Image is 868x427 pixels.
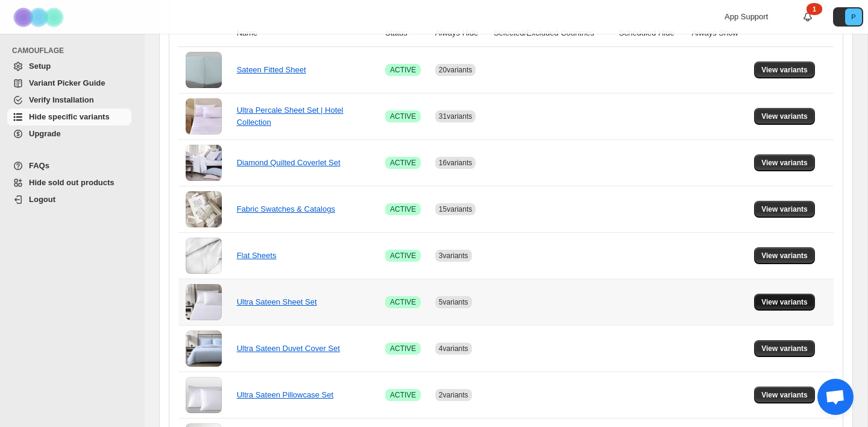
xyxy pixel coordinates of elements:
span: ACTIVE [390,251,416,261]
a: Hide specific variants [7,109,131,125]
a: Ultra Percale Sheet Set | Hotel Collection [237,106,344,127]
a: Logout [7,191,131,208]
span: 31 variants [439,112,472,121]
span: FAQs [29,161,49,170]
span: ACTIVE [390,344,416,353]
span: 16 variants [439,159,472,167]
button: View variants [754,154,815,171]
button: View variants [754,387,815,403]
a: 1 [802,11,814,23]
span: View variants [761,204,808,214]
button: View variants [754,108,815,125]
img: Ultra Sateen Duvet Cover Set [186,331,222,367]
span: 15 variants [439,205,472,213]
a: Upgrade [7,125,131,142]
span: Hide sold out products [29,178,115,187]
button: View variants [754,340,815,357]
a: Variant Picker Guide [7,75,131,92]
button: Avatar with initials P [833,7,863,27]
img: Flat Sheets [186,238,222,274]
button: View variants [754,294,815,311]
span: Logout [29,195,55,204]
a: Verify Installation [7,92,131,109]
span: View variants [761,251,808,261]
span: 3 variants [439,251,468,260]
span: View variants [761,158,808,168]
span: Upgrade [29,129,61,138]
span: Variant Picker Guide [29,78,105,87]
span: 20 variants [439,66,472,74]
img: Ultra Sateen Sheet Set [186,284,222,320]
span: View variants [761,344,808,353]
a: Ultra Sateen Sheet Set [237,297,317,306]
span: 4 variants [439,344,468,353]
img: Sateen Fitted Sheet [186,52,222,88]
span: App Support [725,12,768,21]
button: View variants [754,201,815,218]
a: Ultra Sateen Duvet Cover Set [237,344,340,353]
a: FAQs [7,157,131,174]
span: View variants [761,390,808,400]
span: ACTIVE [390,204,416,214]
span: 5 variants [439,298,468,306]
span: ACTIVE [390,297,416,307]
span: View variants [761,297,808,307]
img: Ultra Percale Sheet Set | Hotel Collection [186,98,222,134]
span: View variants [761,65,808,75]
a: Diamond Quilted Coverlet Set [237,158,341,167]
a: Hide sold out products [7,174,131,191]
img: Camouflage [10,1,70,34]
span: Avatar with initials P [845,8,862,25]
button: View variants [754,62,815,78]
span: CAMOUFLAGE [12,46,136,55]
span: ACTIVE [390,158,416,168]
div: 1 [807,3,822,15]
span: 2 variants [439,391,468,399]
a: Sateen Fitted Sheet [237,65,306,74]
a: Fabric Swatches & Catalogs [237,204,335,213]
a: Ultra Sateen Pillowcase Set [237,390,333,399]
text: P [851,13,855,21]
span: Hide specific variants [29,112,110,121]
a: Flat Sheets [237,251,277,260]
span: Setup [29,62,51,71]
a: Setup [7,58,131,75]
span: ACTIVE [390,112,416,121]
img: Fabric Swatches & Catalogs [186,191,222,227]
img: Ultra Sateen Pillowcase Set [186,377,222,413]
button: View variants [754,247,815,264]
img: Diamond Quilted Coverlet Set [186,145,222,181]
span: ACTIVE [390,65,416,75]
span: View variants [761,112,808,121]
span: Verify Installation [29,95,94,104]
a: Open chat [817,379,854,415]
span: ACTIVE [390,390,416,400]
